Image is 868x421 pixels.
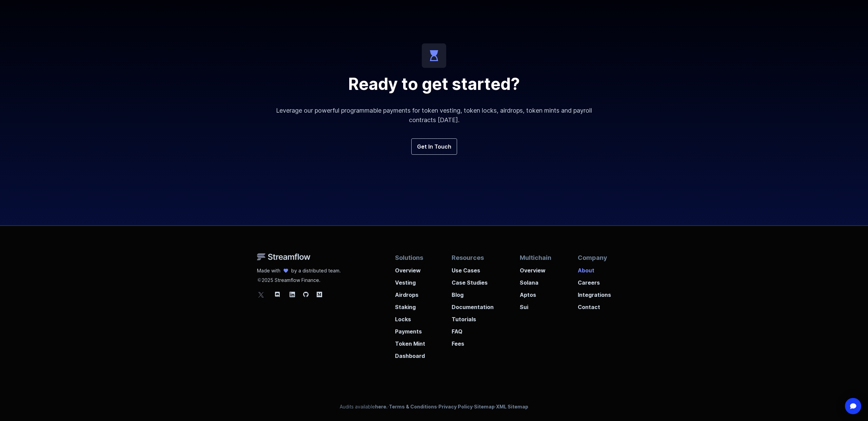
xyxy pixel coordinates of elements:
a: Blog [452,287,494,299]
a: Locks [395,311,425,323]
a: FAQ [452,323,494,336]
a: Aptos [520,287,551,299]
a: About [578,262,611,274]
a: Get In Touch [411,138,457,155]
a: Overview [520,262,551,274]
div: Open Intercom Messenger [845,398,861,414]
a: Dashboard [395,348,425,360]
a: Contact [578,299,611,311]
a: Staking [395,299,425,311]
p: Company [578,253,611,262]
a: Airdrops [395,287,425,299]
a: Overview [395,262,425,274]
a: Sitemap [474,404,495,409]
p: Made with [257,267,280,274]
a: Use Cases [452,262,494,274]
h2: Ready to get started? [271,76,597,92]
p: Solutions [395,253,425,262]
a: Documentation [452,299,494,311]
a: Payments [395,323,425,336]
img: icon [422,43,446,68]
a: Terms & Conditions [389,404,437,409]
p: Multichain [520,253,551,262]
a: Token Mint [395,336,425,348]
p: Audits available · · · · [340,403,528,410]
a: Solana [520,274,551,287]
a: Tutorials [452,311,494,323]
a: Vesting [395,274,425,287]
a: here. [375,404,388,409]
a: XML Sitemap [496,404,528,409]
p: Resources [452,253,494,262]
a: Careers [578,274,611,287]
a: Case Studies [452,274,494,287]
a: Sui [520,299,551,311]
a: Fees [452,336,494,348]
a: Privacy Policy [438,404,473,409]
p: Leverage our powerful programmable payments for token vesting, token locks, airdrops, token mints... [271,106,597,125]
a: Integrations [578,287,611,299]
img: Streamflow Logo [257,253,311,261]
p: by a distributed team. [291,267,341,274]
p: 2025 Streamflow Finance. [257,274,341,284]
